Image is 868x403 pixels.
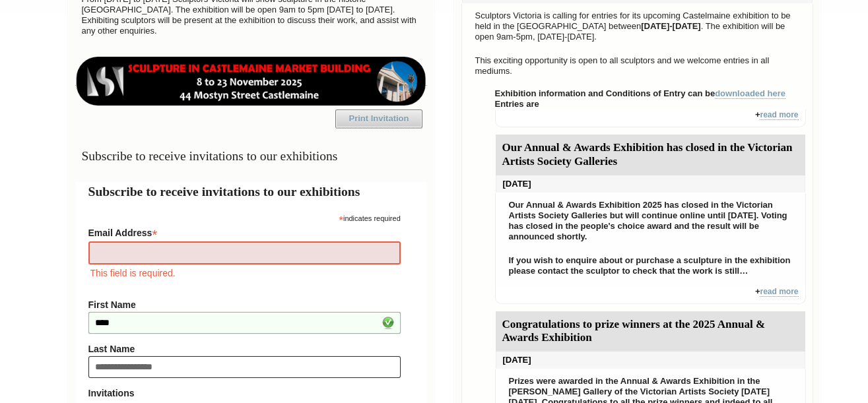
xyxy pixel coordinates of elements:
[75,143,427,169] h3: Subscribe to receive invitations to our exhibitions
[88,388,401,398] strong: Invitations
[760,287,798,297] a: read more
[88,344,401,354] label: Last Name
[495,286,806,304] div: +
[88,299,401,310] label: First Name
[641,21,701,31] strong: [DATE]-[DATE]
[469,52,806,80] p: This exciting opportunity is open to all sculptors and we welcome entries in all mediums.
[469,7,806,46] p: Sculptors Victoria is calling for entries for its upcoming Castelmaine exhibition to be held in t...
[502,197,799,245] p: Our Annual & Awards Exhibition 2025 has closed in the Victorian Artists Society Galleries but wil...
[335,109,422,128] a: Print Invitation
[496,135,805,175] div: Our Annual & Awards Exhibition has closed in the Victorian Artists Society Galleries
[88,211,401,224] div: indicates required
[496,175,805,193] div: [DATE]
[715,88,785,99] a: downloaded here
[760,110,798,120] a: read more
[88,182,414,201] h2: Subscribe to receive invitations to our exhibitions
[88,224,401,239] label: Email Address
[502,252,799,280] p: If you wish to enquire about or purchase a sculpture in the exhibition please contact the sculpto...
[88,266,401,280] div: This field is required.
[495,88,786,99] strong: Exhibition information and Conditions of Entry can be
[75,57,427,106] img: castlemaine-ldrbd25v2.png
[496,311,805,352] div: Congratulations to prize winners at the 2025 Annual & Awards Exhibition
[496,352,805,369] div: [DATE]
[495,109,806,127] div: +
